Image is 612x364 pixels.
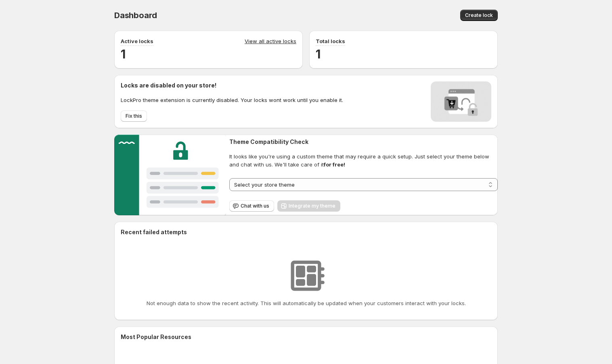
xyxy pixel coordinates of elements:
p: LockPro theme extension is currently disabled. Your locks wont work until you enable it. [121,96,343,104]
span: Dashboard [114,10,157,20]
span: Chat with us [241,203,269,209]
button: Chat with us [229,200,274,212]
p: Not enough data to show the recent activity. This will automatically be updated when your custome... [147,299,466,307]
img: Customer support [114,135,226,215]
span: Fix this [126,113,142,119]
span: Create lock [465,12,493,19]
img: No resources found [286,256,326,296]
h2: Locks are disabled on your store! [121,81,343,89]
img: Locks disabled [431,81,491,122]
h2: 1 [316,46,491,62]
button: Create lock [460,10,498,21]
strong: for free! [324,161,345,168]
h2: 1 [121,46,296,62]
a: View all active locks [245,37,296,46]
button: Fix this [121,110,147,122]
h2: Theme Compatibility Check [229,138,498,146]
p: Total locks [316,37,345,45]
p: Active locks [121,37,153,45]
span: It looks like you're using a custom theme that may require a quick setup. Just select your theme ... [229,152,498,168]
h2: Most Popular Resources [121,333,491,341]
h2: Recent failed attempts [121,228,187,236]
